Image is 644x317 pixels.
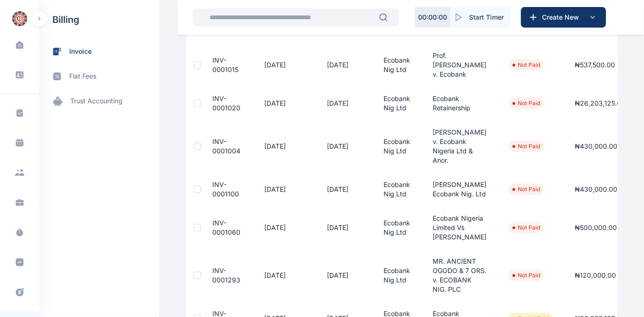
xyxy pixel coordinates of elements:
[69,72,96,81] span: flat fees
[253,43,316,86] td: [DATE]
[212,180,239,198] a: INV-0001100
[513,61,540,69] li: Not Paid
[421,43,498,86] td: Prof. [PERSON_NAME] v. Ecobank
[212,137,240,155] a: INV-0001004
[575,142,617,150] span: ₦430,000.00
[421,173,498,206] td: [PERSON_NAME] Ecobank Nig. Ltd
[253,86,316,120] td: [DATE]
[316,86,372,120] td: [DATE]
[575,185,617,193] span: ₦430,000.00
[372,43,421,86] td: Ecobank Nig Ltd
[469,13,504,22] span: Start Timer
[450,7,511,28] button: Start Timer
[39,64,159,89] a: flat fees
[421,120,498,173] td: [PERSON_NAME] v. Ecobank Nigeria Ltd & Anor.
[575,61,615,69] span: ₦537,500.00
[316,43,372,86] td: [DATE]
[253,173,316,206] td: [DATE]
[513,224,540,231] li: Not Paid
[212,219,240,236] a: INV-0001060
[212,56,239,73] a: INV-0001015
[316,173,372,206] td: [DATE]
[39,39,159,64] a: invoice
[575,271,616,279] span: ₦120,000.00
[212,267,240,284] a: INV-0001293
[421,249,498,302] td: MR. ANCIENT OGODO & 7 ORS. v. ECOBANK NIG. PLC
[316,120,372,173] td: [DATE]
[513,186,540,193] li: Not Paid
[372,86,421,120] td: Ecobank Nig Ltd
[372,173,421,206] td: Ecobank Nig Ltd
[575,223,617,231] span: ₦500,000.00
[39,89,159,114] a: trust accounting
[521,7,606,28] button: Create New
[372,120,421,173] td: Ecobank Nig Ltd
[421,206,498,249] td: Ecobank Nigeria Limited Vs [PERSON_NAME]
[70,96,123,106] span: trust accounting
[316,206,372,249] td: [DATE]
[575,99,625,107] span: ₦26,203,125.00
[253,206,316,249] td: [DATE]
[513,100,540,107] li: Not Paid
[538,13,587,22] span: Create New
[418,13,447,22] p: 00 : 00 : 00
[316,249,372,302] td: [DATE]
[513,272,540,279] li: Not Paid
[253,120,316,173] td: [DATE]
[372,249,421,302] td: Ecobank Nig Ltd
[421,86,498,120] td: Ecobank Retainership
[253,249,316,302] td: [DATE]
[372,206,421,249] td: Ecobank Nig Ltd
[513,143,540,150] li: Not Paid
[212,94,240,112] a: INV-0001020
[69,47,92,57] span: invoice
